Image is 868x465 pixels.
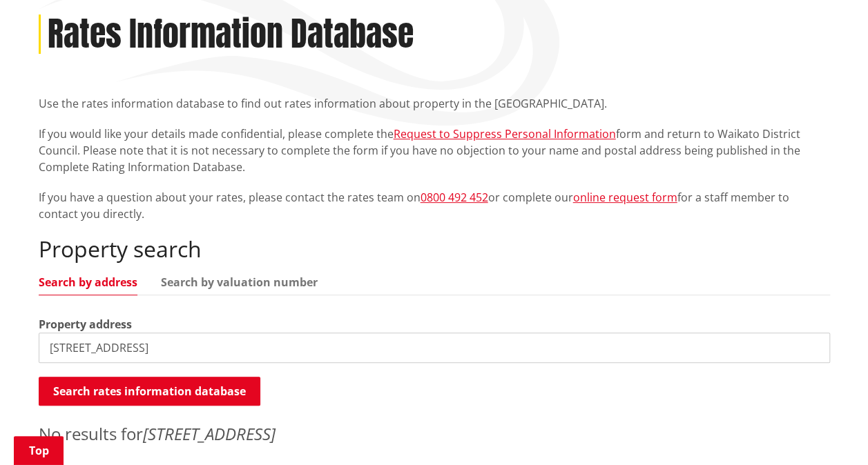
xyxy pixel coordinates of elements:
h2: Property search [39,236,830,262]
input: e.g. Duke Street NGARUAWAHIA [39,333,830,363]
button: Search rates information database [39,377,260,406]
em: [STREET_ADDRESS] [143,422,276,445]
a: Request to Suppress Personal Information [394,126,616,141]
a: Top [14,436,64,465]
p: No results for [39,422,830,446]
a: online request form [573,190,677,205]
a: Search by valuation number [161,277,318,288]
p: If you would like your details made confidential, please complete the form and return to Waikato ... [39,126,830,175]
a: 0800 492 452 [421,190,488,205]
p: If you have a question about your rates, please contact the rates team on or complete our for a s... [39,189,830,222]
a: Search by address [39,277,137,288]
h1: Rates Information Database [48,14,414,55]
label: Property address [39,316,132,333]
p: Use the rates information database to find out rates information about property in the [GEOGRAPHI... [39,95,830,112]
iframe: Messenger Launcher [804,407,854,457]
